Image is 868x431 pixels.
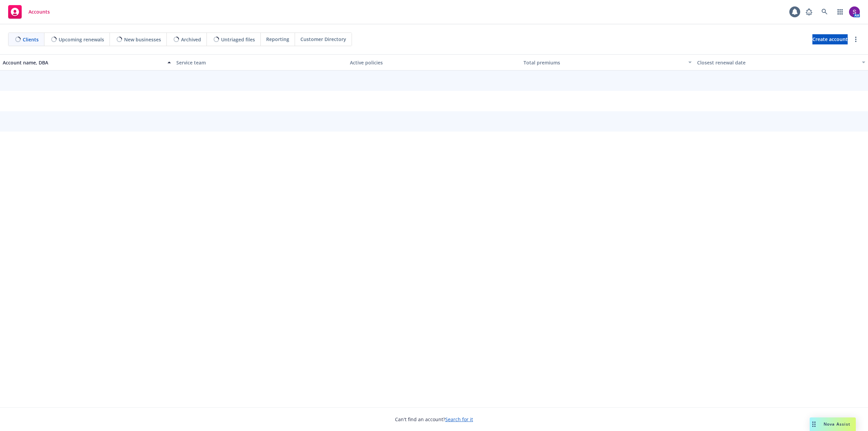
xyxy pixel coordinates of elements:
[694,54,868,71] button: Closest renewal date
[824,421,850,427] span: Nova Assist
[124,36,161,43] span: New businesses
[852,35,860,43] a: more
[818,5,831,19] a: Search
[833,5,847,19] a: Switch app
[521,54,694,71] button: Total premiums
[812,33,848,46] span: Create account
[697,59,858,66] div: Closest renewal date
[23,36,39,43] span: Clients
[59,36,104,43] span: Upcoming renewals
[445,416,473,423] a: Search for it
[176,59,344,66] div: Service team
[812,34,848,44] a: Create account
[849,6,860,17] img: photo
[174,54,347,71] button: Service team
[347,54,521,71] button: Active policies
[221,36,255,43] span: Untriaged files
[3,59,163,66] div: Account name, DBA
[395,416,473,423] span: Can't find an account?
[810,417,856,431] button: Nova Assist
[802,5,816,19] a: Report a Bug
[28,9,50,15] span: Accounts
[181,36,201,43] span: Archived
[810,417,818,431] div: Drag to move
[266,36,289,43] span: Reporting
[300,36,346,43] span: Customer Directory
[350,59,518,66] div: Active policies
[524,59,684,66] div: Total premiums
[5,2,53,21] a: Accounts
